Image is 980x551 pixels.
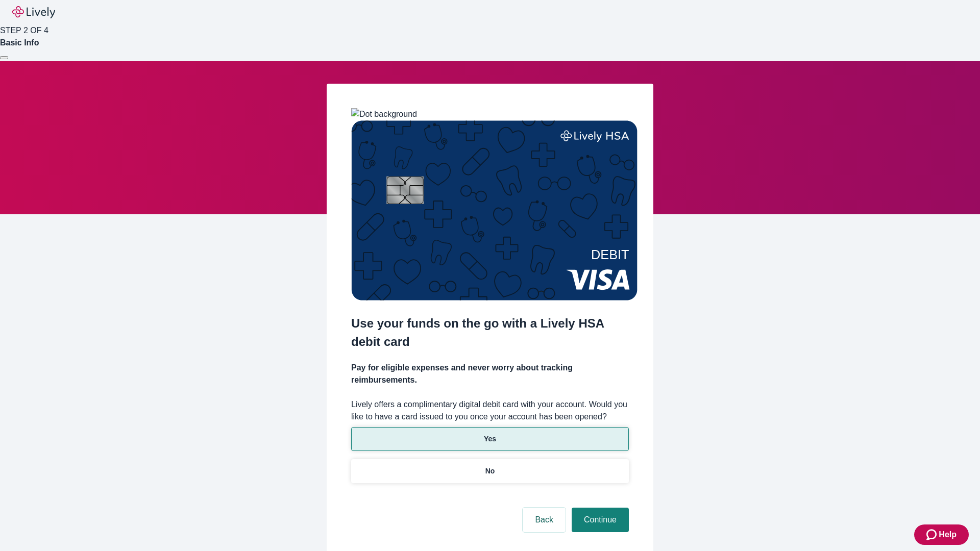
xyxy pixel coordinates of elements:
[572,508,629,532] button: Continue
[926,529,939,541] svg: Zendesk support icon
[485,466,495,477] p: No
[351,120,638,300] img: Debit card
[484,434,496,444] p: Yes
[351,398,629,423] label: Lively offers a complimentary digital debit card with your account. Would you like to have a card...
[939,529,957,541] span: Help
[351,314,629,351] h2: Use your funds on the go with a Lively HSA debit card
[351,459,629,483] button: No
[523,508,566,532] button: Back
[351,108,417,120] img: Dot background
[914,524,969,545] button: Zendesk support iconHelp
[351,427,629,451] button: Yes
[351,362,629,386] h4: Pay for eligible expenses and never worry about tracking reimbursements.
[12,6,55,18] img: Lively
